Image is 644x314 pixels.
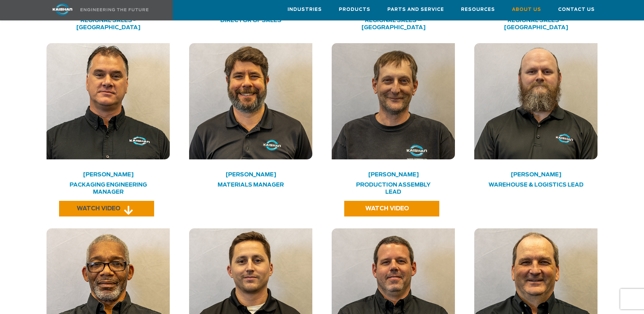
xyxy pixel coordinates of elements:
img: Engineering the future [80,8,148,11]
span: Contact Us [558,6,595,14]
h4: Materials Manager [202,181,300,189]
h4: DIRECTOR OF SALES [202,17,300,24]
img: kaishan employee [332,43,455,159]
a: WATCH VIDEO [344,201,439,216]
span: Industries [288,6,322,14]
a: Products [339,0,370,19]
h4: [PERSON_NAME] [487,173,585,176]
span: Parts and Service [387,6,444,14]
h4: [PERSON_NAME] [202,173,300,176]
img: kaishan employee [474,43,597,159]
h4: Regional Sales – [GEOGRAPHIC_DATA] [487,17,585,31]
a: Resources [461,0,495,19]
img: kaishan employee [189,43,312,159]
a: Contact Us [558,0,595,19]
a: Industries [288,0,322,19]
img: kaishan logo [37,3,88,15]
h4: Production Assembly Lead [344,181,443,196]
h4: [PERSON_NAME] [344,173,443,176]
h4: Regional Sales – [GEOGRAPHIC_DATA] [344,17,443,31]
h4: Packaging Engineering Manager [59,181,158,196]
a: Parts and Service [387,0,444,19]
span: Resources [461,6,495,14]
img: kaishan employee [47,43,170,159]
h4: [PERSON_NAME] [59,173,158,176]
h4: Regional Sales - [GEOGRAPHIC_DATA] [59,17,158,31]
a: About Us [512,0,541,19]
span: WATCH VIDEO [77,206,121,211]
span: About Us [512,6,541,14]
span: Products [339,6,370,14]
span: WATCH VIDEO [365,206,409,211]
h4: Warehouse & Logistics Lead [487,181,585,189]
a: WATCH VIDEO [59,201,154,216]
